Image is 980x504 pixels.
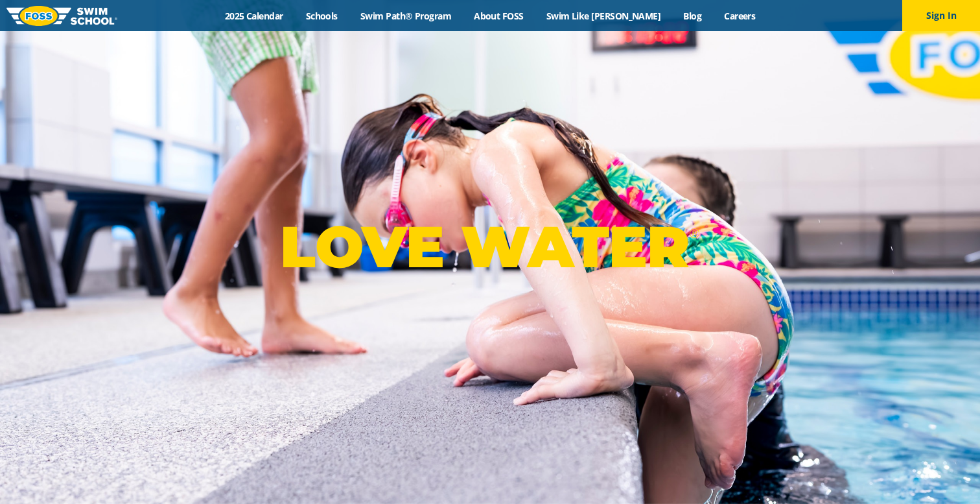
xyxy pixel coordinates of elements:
a: About FOSS [463,10,535,22]
a: Schools [294,10,349,22]
a: Careers [713,10,767,22]
a: Swim Path® Program [349,10,462,22]
a: 2025 Calendar [213,10,294,22]
a: Swim Like [PERSON_NAME] [535,10,672,22]
p: LOVE WATER [280,212,699,282]
sup: ® [689,225,699,241]
a: Blog [672,10,713,22]
img: FOSS Swim School Logo [6,6,117,26]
